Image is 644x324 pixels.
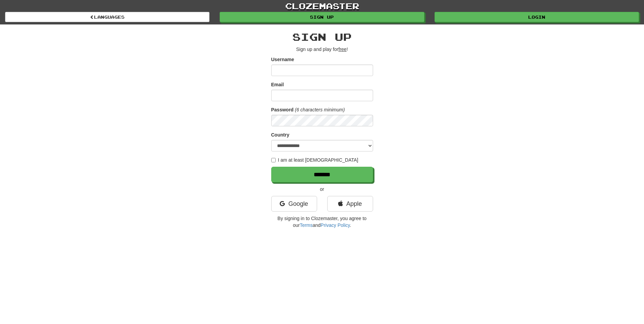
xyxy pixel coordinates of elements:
a: Privacy Policy [320,222,350,228]
input: I am at least [DEMOGRAPHIC_DATA] [271,158,276,162]
h2: Sign up [271,31,373,42]
label: Email [271,81,284,88]
label: Password [271,106,294,113]
a: Terms [300,222,313,228]
p: Sign up and play for ! [271,46,373,53]
label: Country [271,131,290,138]
a: Languages [5,12,209,22]
p: or [271,186,373,193]
label: Username [271,56,294,63]
p: By signing in to Clozemaster, you agree to our and . [271,215,373,229]
em: (6 characters minimum) [295,107,345,112]
u: free [338,47,347,52]
a: Login [435,12,639,22]
a: Sign up [220,12,424,22]
a: Apple [327,196,373,212]
label: I am at least [DEMOGRAPHIC_DATA] [271,157,358,163]
a: Google [271,196,317,212]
